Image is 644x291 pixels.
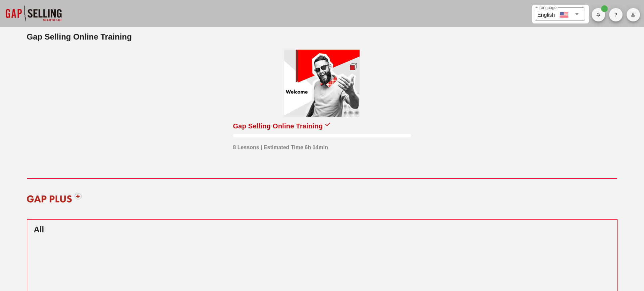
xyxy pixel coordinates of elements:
div: 8 Lessons | Estimated Time 6h 14min [233,140,328,152]
h2: Gap Selling Online Training [27,31,618,43]
div: LanguageEnglish [535,7,585,21]
div: Gap Selling Online Training [233,121,323,131]
h2: All [34,224,610,236]
span: Badge [601,5,608,12]
div: English [537,9,555,19]
img: gap-plus-logo-red.svg [22,187,87,208]
label: Language [539,5,556,10]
